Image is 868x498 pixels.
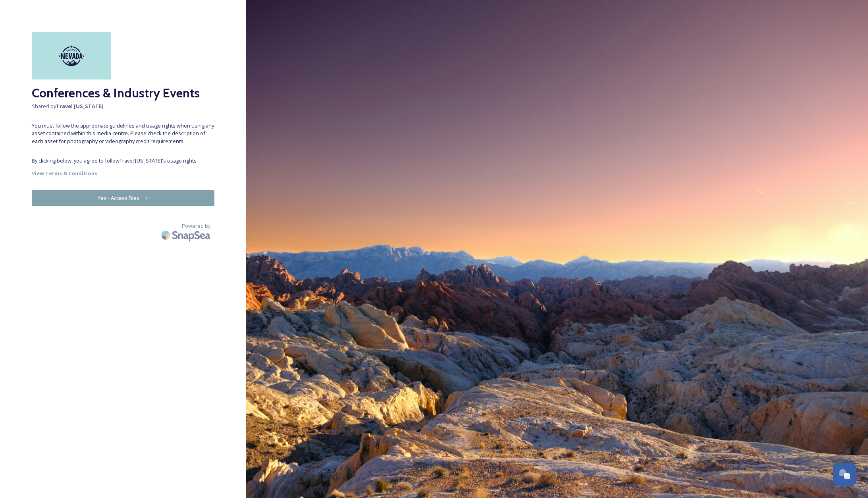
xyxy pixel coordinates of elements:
span: By clicking below, you agree to follow Travel [US_STATE] 's usage rights. [32,157,214,165]
strong: Travel [US_STATE] [56,103,104,110]
img: download.png [32,32,111,79]
span: Powered by [182,222,210,230]
span: Shared by [32,103,214,110]
button: Open Chat [833,463,856,486]
img: SnapSea Logo [159,226,214,244]
strong: View Terms & Conditions [32,170,97,177]
h2: Conferences & Industry Events [32,83,214,103]
a: View Terms & Conditions [32,169,214,178]
span: You must follow the appropriate guidelines and usage rights when using any asset contained within... [32,122,214,145]
button: Yes - Access Files [32,190,214,206]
